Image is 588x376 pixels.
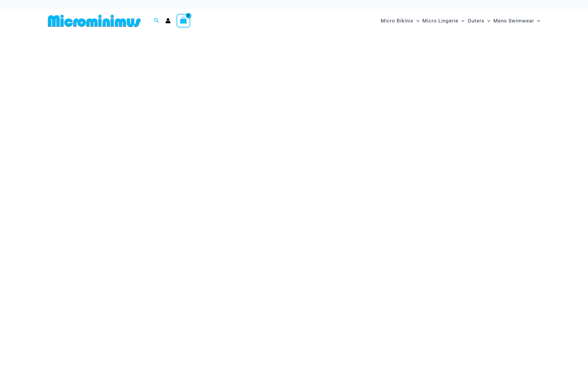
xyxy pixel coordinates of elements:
[466,12,492,30] a: OutersMenu ToggleMenu Toggle
[165,18,171,23] a: Account icon link
[492,12,542,30] a: Mens SwimwearMenu ToggleMenu Toggle
[534,13,540,28] span: Menu Toggle
[468,13,484,28] span: Outers
[154,17,159,25] a: Search icon link
[493,13,534,28] span: Mens Swimwear
[413,13,419,28] span: Menu Toggle
[378,11,542,31] nav: Site Navigation
[177,14,190,27] a: View Shopping Cart, empty
[458,13,464,28] span: Menu Toggle
[484,13,490,28] span: Menu Toggle
[421,12,466,30] a: Micro LingerieMenu ToggleMenu Toggle
[379,12,421,30] a: Micro BikinisMenu ToggleMenu Toggle
[46,14,143,27] img: MM SHOP LOGO FLAT
[422,13,458,28] span: Micro Lingerie
[381,13,413,28] span: Micro Bikinis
